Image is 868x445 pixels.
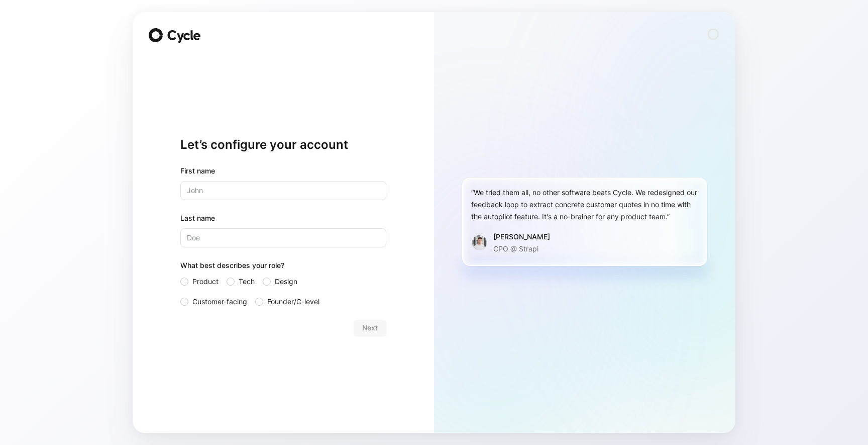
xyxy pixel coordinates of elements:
p: CPO @ Strapi [493,243,550,255]
div: First name [180,165,386,177]
span: Product [192,276,219,288]
div: [PERSON_NAME] [493,231,550,243]
input: John [180,181,386,200]
input: Doe [180,228,386,247]
div: What best describes your role? [180,259,386,276]
h1: Let’s configure your account [180,137,386,153]
span: Tech [239,276,255,288]
label: Last name [180,212,386,224]
span: Founder/C-level [267,296,319,308]
span: Design [275,276,297,288]
div: “We tried them all, no other software beats Cycle. We redesigned our feedback loop to extract con... [471,187,698,223]
span: Customer-facing [192,296,247,308]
